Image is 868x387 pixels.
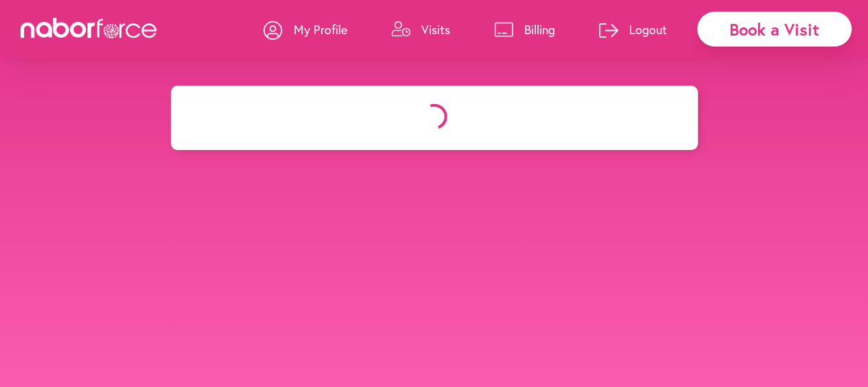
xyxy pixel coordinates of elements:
[629,21,667,38] p: Logout
[391,9,450,50] a: Visits
[494,9,555,50] a: Billing
[524,21,555,38] p: Billing
[263,9,347,50] a: My Profile
[697,12,852,47] div: Book a Visit
[599,9,667,50] a: Logout
[294,21,347,38] p: My Profile
[421,21,450,38] p: Visits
